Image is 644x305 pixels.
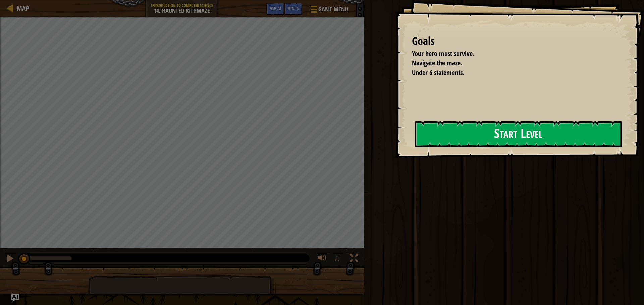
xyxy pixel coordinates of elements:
[404,49,619,59] li: Your hero must survive.
[316,252,329,266] button: Adjust volume
[3,252,17,266] button: Ctrl + P: Pause
[288,5,299,11] span: Hints
[347,252,361,266] button: Toggle fullscreen
[306,3,352,18] button: Game Menu
[13,4,29,13] a: Map
[332,252,344,266] button: ♫
[334,253,340,263] span: ♫
[11,294,19,302] button: Ask AI
[404,68,619,78] li: Under 6 statements.
[412,33,621,49] div: Goals
[412,68,464,77] span: Under 6 statements.
[404,58,619,68] li: Navigate the maze.
[412,58,462,67] span: Navigate the maze.
[318,5,348,14] span: Game Menu
[266,3,284,15] button: Ask AI
[270,5,281,11] span: Ask AI
[17,4,29,13] span: Map
[412,49,474,58] span: Your hero must survive.
[415,121,622,147] button: Start Level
